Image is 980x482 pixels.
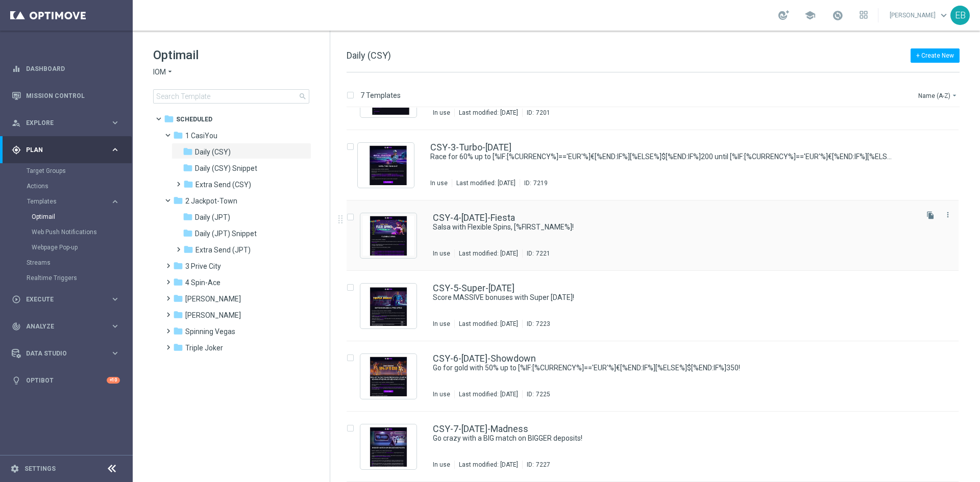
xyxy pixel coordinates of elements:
[12,55,120,82] div: Dashboard
[924,209,937,222] button: file_copy
[433,284,514,293] a: CSY-5-Super-[DATE]
[27,194,132,255] div: Templates
[536,109,550,117] div: 7201
[522,320,550,328] div: ID:
[185,311,241,320] span: Robby Riches
[433,109,450,117] div: In use
[173,195,183,206] i: folder
[347,50,391,61] span: Daily (CSY)
[522,461,550,469] div: ID:
[360,91,401,100] p: 7 Templates
[433,293,892,302] a: Score MASSIVE bonuses with Super [DATE]!
[183,212,193,222] i: folder
[110,348,120,358] i: keyboard_arrow_right
[433,434,892,443] a: Go crazy with a BIG match on BIGGER deposits!
[950,91,959,99] i: arrow_drop_down
[11,295,120,303] button: play_circle_outline Execute keyboard_arrow_right
[185,278,220,287] span: 4 Spin-Ace
[110,321,120,331] i: keyboard_arrow_right
[943,209,953,221] button: more_vert
[185,294,241,303] span: Reel Roger
[107,377,120,384] div: +10
[433,434,916,443] div: Go crazy with a BIG match on BIGGER deposits!
[536,320,550,328] div: 7223
[12,64,21,73] i: equalizer
[32,213,106,221] a: Optimail
[166,67,174,77] i: arrow_drop_down
[11,92,120,100] button: Mission Control
[173,130,183,140] i: folder
[183,179,193,189] i: folder
[27,182,106,190] a: Actions
[926,211,935,219] i: file_copy
[12,145,110,155] div: Plan
[363,357,414,396] img: 7225.jpeg
[336,341,978,412] div: Press SPACE to select this row.
[27,179,132,194] div: Actions
[32,243,106,251] a: Webpage Pop-up
[11,119,120,127] button: person_search Explore keyboard_arrow_right
[455,109,522,117] div: Last modified: [DATE]
[173,342,183,352] i: folder
[110,118,120,128] i: keyboard_arrow_right
[12,367,120,394] div: Optibot
[433,363,916,373] div: Go for gold with 50% up to [%IF:[%CURRENCY%]=='EUR'%]€[%END:IF%][%ELSE%]$[%END:IF%]350!
[433,222,916,232] div: Salsa with Flexible Spins, [%FIRST_NAME%]!
[522,390,550,398] div: ID:
[938,10,949,21] span: keyboard_arrow_down
[10,464,19,473] i: settings
[185,327,235,336] span: Spinning Vegas
[27,163,132,179] div: Target Groups
[27,197,120,206] button: Templates keyboard_arrow_right
[804,10,816,21] span: school
[26,296,110,302] span: Execute
[24,466,56,472] a: Settings
[173,310,183,320] i: folder
[27,167,106,175] a: Target Groups
[433,461,450,469] div: In use
[183,244,193,255] i: folder
[26,82,120,109] a: Mission Control
[173,326,183,336] i: folder
[195,164,257,173] span: Daily (CSY) Snippet
[183,146,193,157] i: folder
[12,349,110,358] div: Data Studio
[183,228,193,238] i: folder
[433,293,916,302] div: Score MASSIVE bonuses with Super Saturday!
[430,179,448,187] div: In use
[455,249,522,258] div: Last modified: [DATE]
[11,349,120,358] button: Data Studio keyboard_arrow_right
[455,320,522,328] div: Last modified: [DATE]
[110,197,120,207] i: keyboard_arrow_right
[32,240,132,255] div: Webpage Pop-up
[173,293,183,303] i: folder
[430,143,511,152] a: CSY-3-Turbo-[DATE]
[536,461,550,469] div: 7227
[27,270,132,286] div: Realtime Triggers
[12,118,110,128] div: Explore
[183,163,193,173] i: folder
[11,146,120,154] button: gps_fixed Plan keyboard_arrow_right
[153,47,309,63] h1: Optimail
[195,229,257,238] span: Daily (JPT) Snippet
[520,179,548,187] div: ID:
[336,271,978,341] div: Press SPACE to select this row.
[12,82,120,109] div: Mission Control
[299,92,307,100] span: search
[536,249,550,258] div: 7221
[433,424,528,434] a: CSY-7-[DATE]-Madness
[950,6,970,25] div: EB
[110,294,120,304] i: keyboard_arrow_right
[522,109,550,117] div: ID:
[27,259,106,267] a: Streams
[336,200,978,271] div: Press SPACE to select this row.
[195,213,230,222] span: Daily (JPT)
[11,376,120,385] button: lightbulb Optibot +10
[11,322,120,331] button: track_changes Analyze keyboard_arrow_right
[27,198,110,205] div: Templates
